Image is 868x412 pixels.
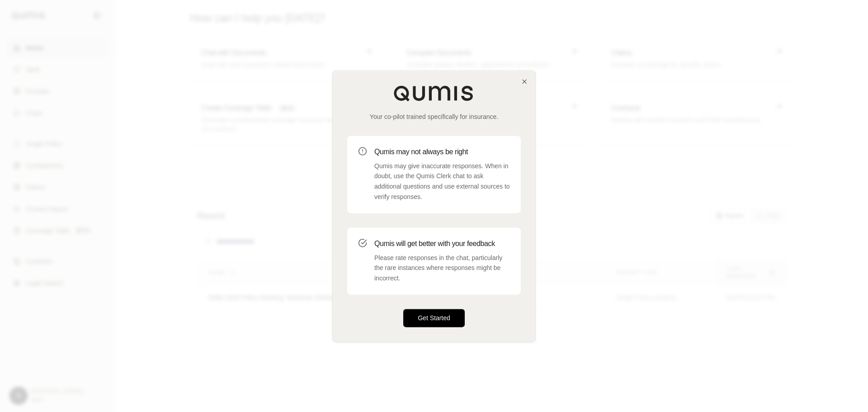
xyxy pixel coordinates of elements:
[374,147,510,157] h3: Qumis may not always be right
[403,309,465,327] button: Get Started
[374,253,510,284] p: Please rate responses in the chat, particularly the rare instances where responses might be incor...
[374,161,510,202] p: Qumis may give inaccurate responses. When in doubt, use the Qumis Clerk chat to ask additional qu...
[374,238,510,249] h3: Qumis will get better with your feedback
[347,112,521,121] p: Your co-pilot trained specifically for insurance.
[393,85,475,101] img: Qumis Logo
